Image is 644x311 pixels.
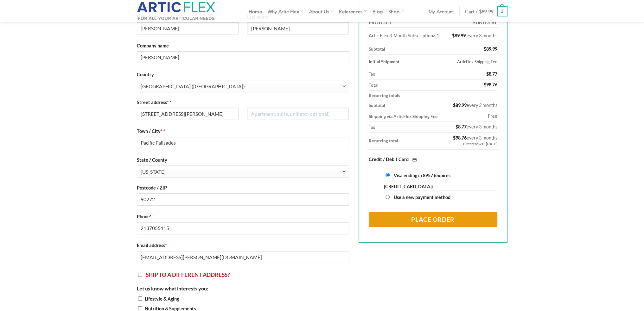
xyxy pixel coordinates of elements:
[141,80,342,93] span: United States (US)
[429,5,454,17] a: My account
[369,80,446,91] th: Total
[452,33,466,38] bdi: 89.99
[309,5,333,17] a: About Us
[137,128,349,135] label: Town / City
[138,273,142,277] input: Ship to a different address?
[484,82,497,87] bdi: 98.76
[137,71,349,78] label: Country
[479,10,482,12] span: $
[484,82,486,87] span: $
[388,5,399,17] a: Shop
[446,18,497,28] th: Subtotal
[463,142,497,146] small: First renewal: [DATE]
[369,69,446,80] th: Tax
[138,306,142,310] input: Nutrition & Supplements
[373,5,383,17] a: Blog
[247,108,349,120] input: Apartment, suite, unit etc. (optional)
[137,184,349,191] label: Postcode / ZIP
[456,124,467,129] span: 8.77
[137,242,349,249] label: Email address
[384,173,450,189] label: Visa ending in 8957 (expires [CREDIT_CARD_DATA])
[137,165,349,178] span: State / County
[137,80,349,92] span: Country
[453,103,467,108] span: 89.99
[137,42,349,49] label: Company name
[453,135,467,140] span: 98.76
[465,9,494,14] span: Cart /
[484,46,497,52] bdi: 89.99
[486,71,497,77] bdi: 8.77
[453,135,456,140] span: $
[433,33,439,38] strong: × 1
[137,108,239,120] input: House number and street name
[369,28,446,44] td: Artic Flex 3-Month Subscription
[165,243,167,248] abbr: required
[137,156,349,164] label: State / County
[497,6,507,16] strong: 1
[369,55,425,69] th: Initial Shipment
[369,111,446,122] th: Shipping via ArticFlex Shipping Fee
[369,100,446,111] th: Subtotal
[146,271,230,278] span: Ship to a different address?
[446,122,497,133] td: every 3 months
[369,133,446,150] th: Recurring total
[484,46,486,52] span: $
[465,1,507,21] a: Cart / $89.99 1
[369,91,497,100] th: Recurring totals
[369,212,497,227] button: Place Order
[137,2,218,21] img: Artic Flex
[137,295,349,302] label: Lifestyle & Aging
[268,5,303,17] a: Why Artic Flex
[369,122,446,133] th: Tax
[446,133,497,150] td: every 3 months
[479,10,494,12] bdi: 89.99
[394,195,450,200] label: Use a new payment method
[369,157,420,162] label: Credit / Debit Card
[429,9,454,14] span: My account
[467,33,497,38] span: every 3 months
[486,71,489,77] span: $
[427,57,497,66] label: ArticFlex Shipping Fee
[167,100,169,105] abbr: required
[150,214,151,219] abbr: required
[452,33,455,38] span: $
[456,124,458,129] span: $
[137,213,349,220] label: Phone
[138,296,142,301] input: Lifestyle & Aging
[137,99,239,106] label: Street address
[369,18,446,28] th: Product
[446,100,497,111] td: every 3 months
[137,284,349,293] p: Let us know what interests you:
[141,166,342,178] span: California
[339,5,367,17] a: References
[409,156,420,164] img: Credit / Debit Card
[161,128,163,134] abbr: required
[249,5,262,17] a: Home
[369,44,446,55] th: Subtotal
[446,111,497,122] td: Free
[453,103,456,108] span: $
